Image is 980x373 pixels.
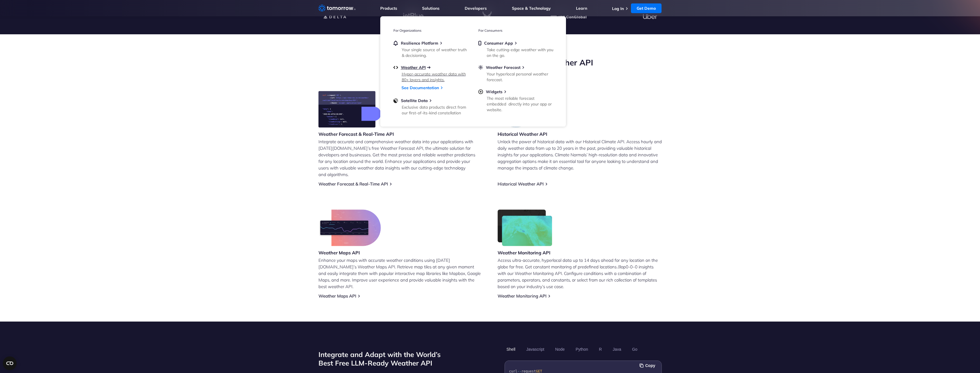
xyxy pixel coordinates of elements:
[478,65,553,81] a: Weather ForecastYour hyperlocal personal weather forecast.
[512,6,551,11] a: Space & Technology
[611,344,623,354] button: Java
[318,181,388,187] a: Weather Forecast & Real-Time API
[318,4,356,13] a: Home link
[640,362,657,369] button: Copy
[318,257,483,290] p: Enhance your maps with accurate weather conditions using [DATE][DOMAIN_NAME]’s Weather Maps API. ...
[478,89,553,111] a: WidgetsThe most reliable forecast embedded directly into your app or website.
[573,344,590,354] button: Python
[498,131,547,137] h3: Historical Weather API
[498,250,553,256] h3: Weather Monitoring API
[465,6,487,11] a: Developers
[597,344,604,354] button: R
[486,89,502,94] span: Widgets
[318,138,483,178] p: Integrate accurate and comprehensive weather data into your applications with [DATE][DOMAIN_NAME]...
[498,181,544,187] a: Historical Weather API
[487,47,553,58] div: Take cutting-edge weather with you on the go.
[631,3,662,13] a: Get Demo
[478,28,553,33] h3: For Consumers
[553,344,567,354] button: Node
[401,65,426,70] span: Weather API
[401,41,438,46] span: Resilience Platform
[612,6,624,11] a: Log In
[524,344,546,354] button: Javascript
[498,293,547,299] a: Weather Monitoring API
[498,138,662,171] p: Unlock the power of historical data with our Historical Climate API. Access hourly and daily weat...
[393,41,398,46] img: bell.svg
[402,71,468,83] div: Hyper-accurate weather data with 80+ layers and insights.
[402,104,468,116] div: Exclusive data products direct from our first-of-its-kind constellation
[393,65,468,81] a: Weather APIHyper-accurate weather data with 80+ layers and insights.
[380,6,397,11] a: Products
[402,47,468,58] div: Your single source of weather truth & decisioning.
[576,6,587,11] a: Learn
[318,131,394,137] h3: Weather Forecast & Real-Time API
[318,350,450,367] h2: Integrate and Adapt with the World’s Best Free LLM-Ready Weather API
[393,98,398,103] img: satellite-data-menu.png
[486,65,520,70] span: Weather Forecast
[478,41,553,57] a: Consumer AppTake cutting-edge weather with you on the go.
[393,65,398,70] img: api.svg
[478,41,481,46] img: mobile.svg
[478,89,483,94] img: plus-circle.svg
[487,71,553,83] div: Your hyperlocal personal weather forecast.
[504,344,517,354] button: Shell
[478,65,483,70] img: sun.svg
[318,250,381,256] h3: Weather Maps API
[484,41,513,46] span: Consumer App
[393,41,468,57] a: Resilience PlatformYour single source of weather truth & decisioning.
[630,344,639,354] button: Go
[422,6,439,11] a: Solutions
[498,257,662,290] p: Access ultra-accurate, hyperlocal data up to 14 days ahead for any location on the globe for free...
[318,57,662,68] h2: Leverage [DATE][DOMAIN_NAME]’s Free Weather API
[393,98,468,115] a: Satellite DataExclusive data products direct from our first-of-its-kind constellation
[3,356,17,370] button: Open CMP widget
[318,293,356,299] a: Weather Maps API
[393,28,468,33] h3: For Organizations
[401,85,439,90] a: See Documentation
[401,98,428,103] span: Satellite Data
[487,95,553,113] div: The most reliable forecast embedded directly into your app or website.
